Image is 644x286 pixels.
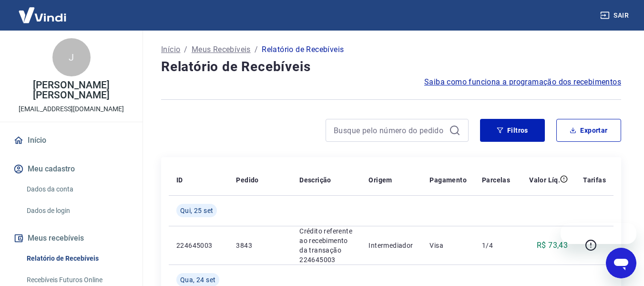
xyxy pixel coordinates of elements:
[482,241,510,250] p: 1/4
[334,123,445,138] input: Busque pelo número do pedido
[236,241,284,250] p: 3843
[299,175,331,185] p: Descrição
[19,104,124,114] p: [EMAIL_ADDRESS][DOMAIN_NAME]
[480,119,545,142] button: Filtros
[52,38,91,76] div: J
[180,206,213,215] span: Qui, 25 set
[368,241,414,250] p: Intermediador
[8,80,135,100] p: [PERSON_NAME] [PERSON_NAME]
[424,76,621,88] a: Saiba como funciona a programação dos recebimentos
[606,248,636,278] iframe: Botão para abrir a janela de mensagens
[11,159,131,180] button: Meu cadastro
[11,228,131,249] button: Meus recebíveis
[561,223,636,244] iframe: Mensagem da empresa
[583,175,606,185] p: Tarifas
[184,44,187,55] p: /
[598,7,633,24] button: Sair
[255,44,258,55] p: /
[11,130,131,151] a: Início
[161,57,621,76] h4: Relatório de Recebíveis
[161,44,180,55] a: Início
[23,249,131,268] a: Relatório de Recebíveis
[236,175,258,185] p: Pedido
[192,44,251,55] a: Meus Recebíveis
[262,44,344,55] p: Relatório de Recebíveis
[482,175,510,185] p: Parcelas
[537,240,568,251] p: R$ 73,43
[23,201,131,221] a: Dados de login
[23,180,131,199] a: Dados da conta
[176,175,183,185] p: ID
[368,175,392,185] p: Origem
[556,119,621,142] button: Exportar
[529,175,560,185] p: Valor Líq.
[11,0,73,30] img: Vindi
[429,175,467,185] p: Pagamento
[180,275,215,285] span: Qua, 24 set
[176,241,221,250] p: 224645003
[299,226,353,265] p: Crédito referente ao recebimento da transação 224645003
[429,241,467,250] p: Visa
